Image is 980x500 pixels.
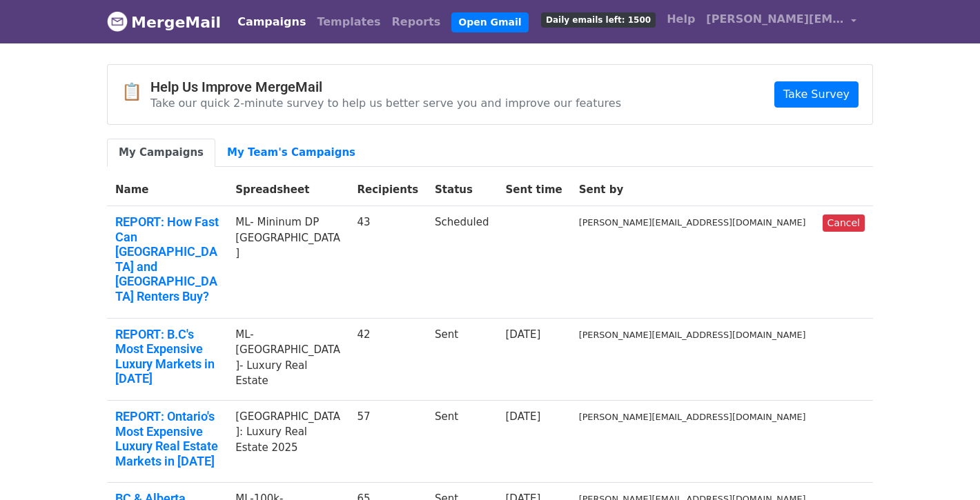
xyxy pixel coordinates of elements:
a: My Campaigns [107,139,215,167]
td: 57 [349,400,427,482]
a: My Team's Campaigns [215,139,367,167]
td: 42 [349,318,427,400]
a: Campaigns [232,8,311,36]
th: Status [427,174,497,206]
td: Scheduled [427,206,497,319]
td: [GEOGRAPHIC_DATA]: Luxury Real Estate 2025 [227,400,349,482]
td: 43 [349,206,427,319]
th: Spreadsheet [227,174,349,206]
a: Help [661,6,700,33]
p: Take our quick 2-minute survey to help us better serve you and improve our features [150,96,621,110]
small: [PERSON_NAME][EMAIL_ADDRESS][DOMAIN_NAME] [579,330,806,340]
a: Cancel [823,214,865,232]
td: Sent [427,318,497,400]
a: REPORT: Ontario's Most Expensive Luxury Real Estate Markets in [DATE] [115,409,219,468]
span: Daily emails left: 1500 [541,12,656,28]
span: [PERSON_NAME][EMAIL_ADDRESS][DOMAIN_NAME] [706,11,844,28]
th: Recipients [349,174,427,206]
a: [DATE] [506,328,541,341]
small: [PERSON_NAME][EMAIL_ADDRESS][DOMAIN_NAME] [579,217,806,228]
td: Sent [427,400,497,482]
a: MergeMail [107,8,221,37]
th: Sent time [498,174,571,206]
a: REPORT: How Fast Can [GEOGRAPHIC_DATA] and [GEOGRAPHIC_DATA] Renters Buy? [115,214,219,304]
a: Templates [311,8,386,36]
a: Reports [386,8,447,36]
a: Take Survey [774,81,859,108]
span: 📋 [121,82,150,102]
a: REPORT: B.C's Most Expensive Luxury Markets in [DATE] [115,327,219,386]
img: MergeMail logo [107,11,128,32]
td: ML- Mininum DP [GEOGRAPHIC_DATA] [227,206,349,319]
a: Open Gmail [451,12,528,32]
a: Daily emails left: 1500 [536,6,661,33]
th: Sent by [571,174,814,206]
a: [DATE] [506,410,541,423]
small: [PERSON_NAME][EMAIL_ADDRESS][DOMAIN_NAME] [579,412,806,422]
th: Name [107,174,227,206]
h4: Help Us Improve MergeMail [150,79,621,95]
a: [PERSON_NAME][EMAIL_ADDRESS][DOMAIN_NAME] [700,6,862,38]
td: ML-[GEOGRAPHIC_DATA]- Luxury Real Estate [227,318,349,400]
